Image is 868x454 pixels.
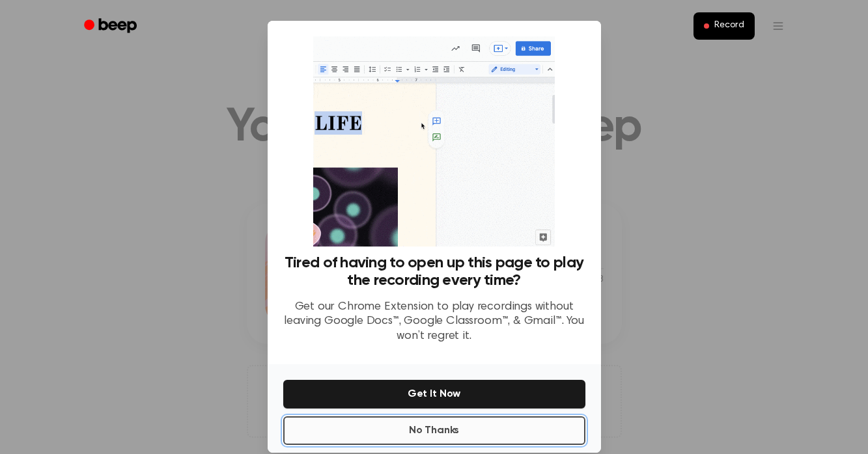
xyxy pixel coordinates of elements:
button: Open menu [763,10,794,42]
p: Get our Chrome Extension to play recordings without leaving Google Docs™, Google Classroom™, & Gm... [283,300,585,344]
button: No Thanks [283,416,585,445]
button: Record [693,12,754,40]
span: Record [714,20,744,32]
img: Beep extension in action [313,36,555,247]
h3: Tired of having to open up this page to play the recording every time? [283,254,585,289]
button: Get It Now [283,380,585,408]
a: Beep [75,14,148,39]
